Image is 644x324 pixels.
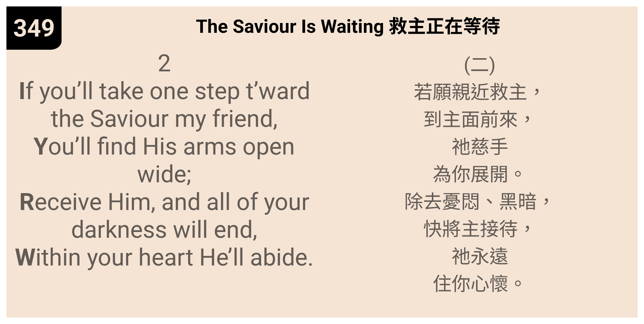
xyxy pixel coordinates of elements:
[13,49,316,271] span: 2 f you’ll take one step t’ward the Saviour my friend, ou’ll find His arms open wide; eceive Him,...
[13,14,55,43] span: 349
[19,188,34,216] b: R
[19,77,25,105] b: I
[196,11,500,38] span: The Saviour Is Waiting 救主正在等待
[404,49,556,296] span: (二) 若願親近救主， 到主面前來， 祂慈手 為你展開。 除去憂悶、黑暗， 快將主接待， 祂永遠 住你心懷。
[33,133,48,160] b: Y
[15,244,36,271] b: W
